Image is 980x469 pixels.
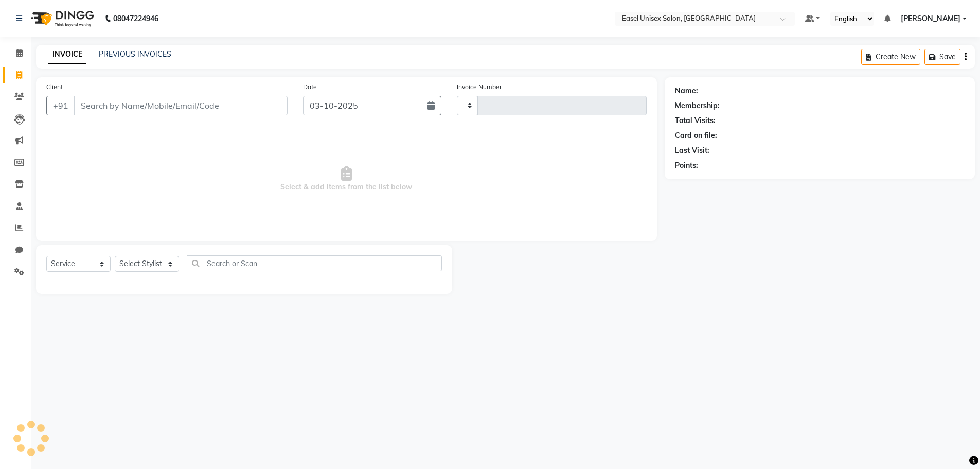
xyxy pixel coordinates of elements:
[457,82,502,92] label: Invoice Number
[901,13,960,24] span: [PERSON_NAME]
[113,4,158,33] b: 08047224946
[187,255,442,271] input: Search or Scan
[46,96,75,115] button: +91
[99,49,171,59] a: PREVIOUS INVOICES
[924,49,960,65] button: Save
[46,128,647,231] span: Select & add items from the list below
[675,130,717,141] div: Card on file:
[675,100,720,111] div: Membership:
[74,96,288,115] input: Search by Name/Mobile/Email/Code
[861,49,920,65] button: Create New
[675,160,698,171] div: Points:
[26,4,97,33] img: logo
[303,82,317,92] label: Date
[675,115,716,126] div: Total Visits:
[675,85,698,96] div: Name:
[675,145,709,156] div: Last Visit:
[48,45,86,64] a: INVOICE
[46,82,63,92] label: Client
